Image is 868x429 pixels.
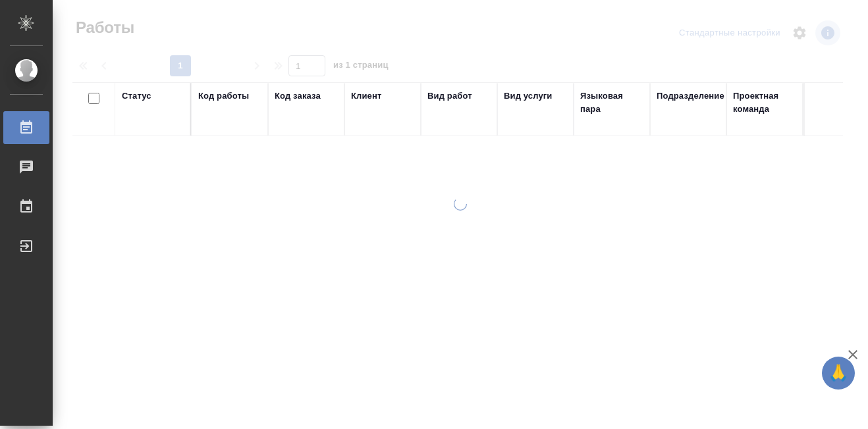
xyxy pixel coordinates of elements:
div: Языковая пара [580,89,643,116]
div: Код заказа [275,89,321,103]
div: Вид работ [427,89,472,103]
div: Вид услуги [504,89,553,103]
div: Проектная команда [733,89,796,116]
span: 🙏 [827,359,850,387]
div: Статус [122,89,151,103]
button: 🙏 [822,357,855,390]
div: Код работы [198,89,249,103]
div: Клиент [351,89,381,103]
div: Подразделение [657,89,724,103]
